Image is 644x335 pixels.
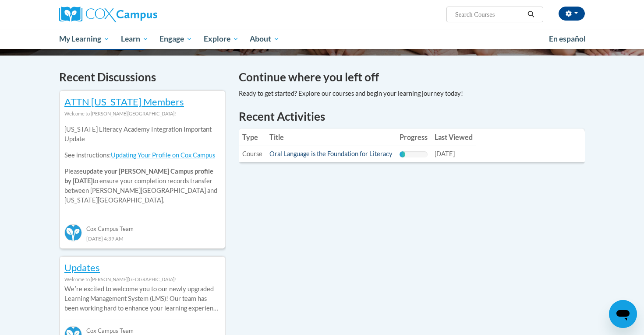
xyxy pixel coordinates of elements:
[198,29,244,49] a: Explore
[239,129,266,146] th: Type
[121,34,149,44] span: Learn
[64,96,184,108] a: ATTN [US_STATE] Members
[154,29,198,49] a: Engage
[204,34,239,44] span: Explore
[64,262,100,273] a: Updates
[266,129,396,146] th: Title
[239,108,585,124] h1: Recent Activities
[64,150,220,160] p: See instructions:
[431,129,476,146] th: Last Viewed
[59,7,157,22] img: Cox Campus
[524,9,538,20] button: Search
[396,129,431,146] th: Progress
[115,29,154,49] a: Learn
[64,167,213,185] b: update your [PERSON_NAME] Campus profile by [DATE]
[159,34,192,44] span: Engage
[239,69,585,86] h4: Continue where you left off
[64,224,82,241] img: Cox Campus Team
[269,150,393,157] a: Oral Language is the Foundation for Literacy
[242,150,262,157] span: Course
[59,34,110,44] span: My Learning
[64,125,220,144] p: [US_STATE] Literacy Academy Integration Important Update
[64,218,220,234] div: Cox Campus Team
[64,234,220,243] div: [DATE] 4:39 AM
[454,9,524,20] input: Search Courses
[64,284,220,313] p: Weʹre excited to welcome you to our newly upgraded Learning Management System (LMS)! Our team has...
[59,69,226,86] h4: Recent Discussions
[435,150,455,157] span: [DATE]
[64,119,220,212] div: Please to ensure your completion records transfer between [PERSON_NAME][GEOGRAPHIC_DATA] and [US_...
[543,30,591,48] a: En español
[559,7,585,21] button: Account Settings
[400,151,405,157] div: Progress, %
[250,34,280,44] span: About
[59,7,226,22] a: Cox Campus
[244,29,286,49] a: About
[64,275,220,284] div: Welcome to [PERSON_NAME][GEOGRAPHIC_DATA]!
[609,300,637,328] iframe: Button to launch messaging window
[53,29,115,49] a: My Learning
[64,109,220,119] div: Welcome to [PERSON_NAME][GEOGRAPHIC_DATA]!
[46,29,598,49] div: Main menu
[549,34,586,43] span: En español
[111,151,215,159] a: Updating Your Profile on Cox Campus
